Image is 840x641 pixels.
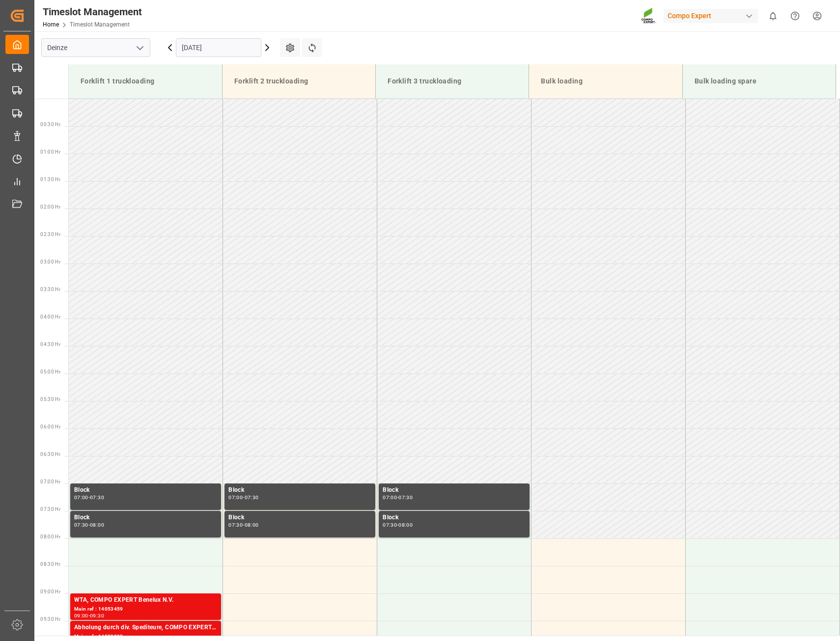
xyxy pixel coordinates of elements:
[40,479,60,484] span: 07:00 Hr
[74,485,217,495] div: Block
[40,177,60,182] span: 01:30 Hr
[88,495,90,500] div: -
[74,523,88,527] div: 07:30
[245,495,259,500] div: 07:30
[383,513,526,523] div: Block
[43,21,59,28] a: Home
[90,523,104,527] div: 08:00
[40,561,60,567] span: 08:30 Hr
[40,122,60,127] span: 00:30 Hr
[384,72,521,90] div: Forklift 3 truckloading
[243,495,244,500] div: -
[77,72,214,90] div: Forklift 1 truckloading
[641,7,657,25] img: Screenshot%202023-09-29%20at%2010.02.21.png_1712312052.png
[245,523,259,527] div: 08:00
[40,452,60,457] span: 06:30 Hr
[664,6,762,25] button: Compo Expert
[40,342,60,347] span: 04:30 Hr
[228,513,371,523] div: Block
[41,38,150,57] input: Type to search/select
[228,485,371,495] div: Block
[40,616,60,622] span: 09:30 Hr
[40,507,60,512] span: 07:30 Hr
[40,589,60,594] span: 09:00 Hr
[762,5,784,27] button: show 0 new notifications
[383,523,397,527] div: 07:30
[230,72,367,90] div: Forklift 2 truckloading
[397,495,398,500] div: -
[398,523,413,527] div: 08:00
[40,397,60,402] span: 05:30 Hr
[88,614,90,618] div: -
[74,605,217,614] div: Main ref : 14053459
[90,614,104,618] div: 09:30
[40,424,60,429] span: 06:00 Hr
[691,72,828,90] div: Bulk loading spare
[90,495,104,500] div: 07:30
[383,485,526,495] div: Block
[40,369,60,374] span: 05:00 Hr
[784,5,806,27] button: Help Center
[40,534,60,539] span: 08:00 Hr
[40,287,60,292] span: 03:30 Hr
[664,9,758,23] div: Compo Expert
[88,523,90,527] div: -
[398,495,413,500] div: 07:30
[74,513,217,523] div: Block
[74,495,88,500] div: 07:00
[243,523,244,527] div: -
[537,72,674,90] div: Bulk loading
[74,614,88,618] div: 09:00
[228,495,243,500] div: 07:00
[43,4,142,19] div: Timeslot Management
[40,204,60,210] span: 02:00 Hr
[228,523,243,527] div: 07:30
[74,595,217,605] div: WTA, COMPO EXPERT Benelux N.V.
[40,149,60,155] span: 01:00 Hr
[40,259,60,265] span: 03:00 Hr
[176,38,261,57] input: DD.MM.YYYY
[40,314,60,320] span: 04:00 Hr
[74,623,217,633] div: Abholung durch div. Spediteure, COMPO EXPERT Benelux N.V.
[383,495,397,500] div: 07:00
[132,40,147,55] button: open menu
[40,232,60,237] span: 02:30 Hr
[74,633,217,641] div: Main ref : 14053093
[397,523,398,527] div: -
